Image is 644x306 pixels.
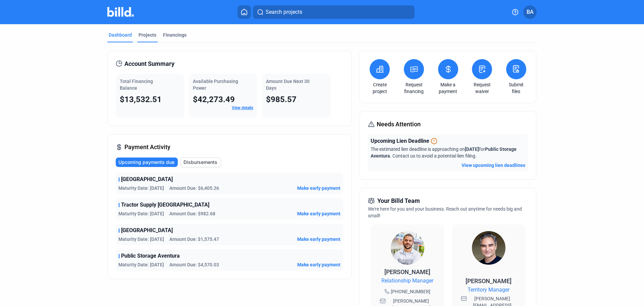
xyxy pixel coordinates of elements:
[523,5,537,19] button: BA
[124,59,174,69] span: Account Summary
[116,158,178,167] button: Upcoming payments due
[297,236,340,243] button: Make early payment
[180,157,221,167] button: Disbursements
[118,210,164,217] span: Maturity Date: [DATE]
[118,261,164,268] span: Maturity Date: [DATE]
[371,137,429,145] span: Upcoming Lien Deadline
[504,81,528,95] a: Submit files
[193,95,235,104] span: $42,273.49
[124,142,170,152] span: Payment Activity
[377,196,420,206] span: Your Billd Team
[121,226,173,234] span: [GEOGRAPHIC_DATA]
[377,120,421,129] span: Needs Attention
[109,32,132,38] div: Dashboard
[266,95,297,104] span: $985.57
[121,175,173,183] span: [GEOGRAPHIC_DATA]
[436,81,460,95] a: Make a payment
[368,206,522,218] span: We're here for you and your business. Reach out anytime for needs big and small!
[118,236,164,243] span: Maturity Date: [DATE]
[169,210,215,217] span: Amount Due: $982.68
[297,261,340,268] button: Make early payment
[253,5,415,19] button: Search projects
[107,7,134,17] img: Billd Company Logo
[297,185,340,191] button: Make early payment
[391,288,430,295] span: [PHONE_NUMBER]
[466,277,512,285] span: [PERSON_NAME]
[462,162,525,169] button: View upcoming lien deadlines
[470,81,494,95] a: Request waiver
[169,236,219,243] span: Amount Due: $1,575.47
[266,8,302,16] span: Search projects
[169,185,219,191] span: Amount Due: $6,405.26
[118,185,164,191] span: Maturity Date: [DATE]
[163,32,186,38] div: Financings
[472,231,505,265] img: Territory Manager
[169,261,219,268] span: Amount Due: $4,570.03
[371,146,517,159] span: The estimated lien deadline is approaching on for . Contact us to avoid a potential lien filing.
[120,79,153,91] span: Total Financing Balance
[527,8,534,16] span: BA
[139,32,156,38] div: Projects
[193,79,238,91] span: Available Purchasing Power
[183,159,217,166] span: Disbursements
[465,146,479,152] span: [DATE]
[391,231,424,265] img: Relationship Manager
[368,81,391,95] a: Create project
[266,79,310,91] span: Amount Due Next 30 Days
[121,252,180,260] span: Public Storage Aventura
[297,210,340,217] button: Make early payment
[384,268,430,275] span: [PERSON_NAME]
[468,286,509,294] span: Territory Manager
[120,95,162,104] span: $13,532.51
[232,105,253,110] a: View details
[381,277,433,285] span: Relationship Manager
[121,201,209,209] span: Tractor Supply [GEOGRAPHIC_DATA]
[118,159,174,166] span: Upcoming payments due
[402,81,426,95] a: Request financing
